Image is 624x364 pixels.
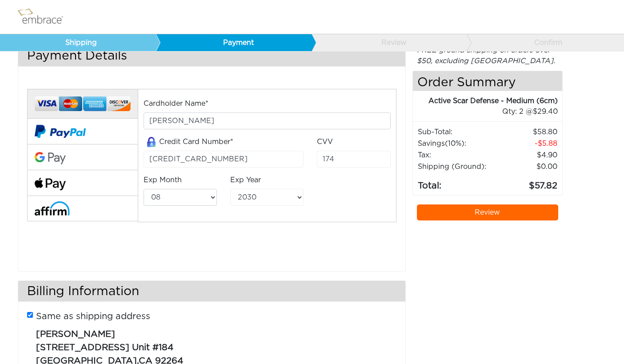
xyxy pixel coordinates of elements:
td: $0.00 [495,161,558,172]
a: Confirm [467,34,623,51]
div: FREE ground shipping on orders over $50, excluding [GEOGRAPHIC_DATA]. [412,45,563,66]
span: [STREET_ADDRESS] [36,343,129,352]
td: 58.80 [495,126,558,138]
label: Exp Month [144,175,182,185]
label: Cardholder Name* [144,98,208,109]
h3: Billing Information [18,281,405,302]
img: credit-cards.png [35,94,131,114]
span: (10%) [445,140,464,147]
a: Payment [156,34,312,51]
img: amazon-lock.png [144,137,159,147]
img: logo.png [16,6,73,28]
td: Total: [417,172,495,193]
a: Review [417,204,559,220]
label: CVV [317,136,333,147]
td: 5.88 [495,138,558,149]
img: Google-Pay-Logo.svg [35,152,66,164]
td: Savings : [417,138,495,149]
td: 4.90 [495,149,558,161]
img: fullApplePay.png [35,178,66,191]
h4: Order Summary [413,71,563,91]
div: 2 @ [424,106,558,117]
span: [PERSON_NAME] [36,330,115,339]
label: Same as shipping address [36,310,150,323]
td: 57.82 [495,172,558,193]
h3: Payment Details [18,45,405,66]
span: 29.40 [533,108,558,115]
label: Exp Year [230,175,261,185]
img: affirm-logo.svg [35,201,70,215]
td: Sub-Total: [417,126,495,138]
td: Tax: [417,149,495,161]
label: Credit Card Number* [144,136,233,148]
img: paypal-v2.png [35,119,86,144]
td: Shipping (Ground): [417,161,495,172]
div: Active Scar Defense - Medium (6cm) [413,96,558,106]
span: Unit #184 [132,343,173,352]
a: Review [311,34,467,51]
